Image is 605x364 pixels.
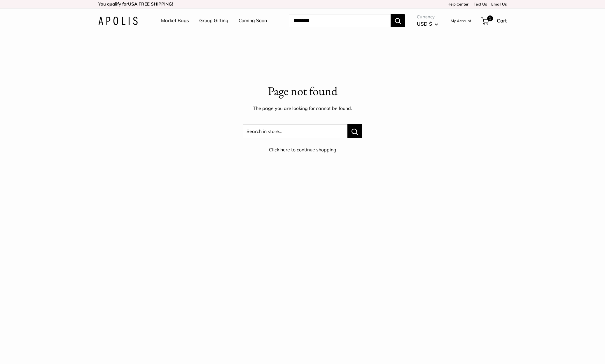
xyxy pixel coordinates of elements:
[98,17,138,25] img: Apolis
[128,1,173,7] strong: USA FREE SHIPPING!
[347,124,362,138] button: Search in store...
[199,16,228,25] a: Group Gifting
[451,17,471,24] a: My Account
[487,15,493,21] span: 1
[482,16,507,25] a: 1 Cart
[98,104,507,113] p: The page you are looking for cannot be found.
[474,2,487,6] a: Text Us
[239,16,267,25] a: Coming Soon
[161,16,189,25] a: Market Bags
[269,147,336,153] a: Click here to continue shopping
[497,17,507,24] span: Cart
[391,14,405,27] button: Search
[417,21,432,27] span: USD $
[289,14,391,27] input: Search...
[98,83,507,100] p: Page not found
[447,2,468,6] a: Help Center
[417,19,438,29] button: USD $
[491,2,507,6] a: Email Us
[417,13,438,21] span: Currency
